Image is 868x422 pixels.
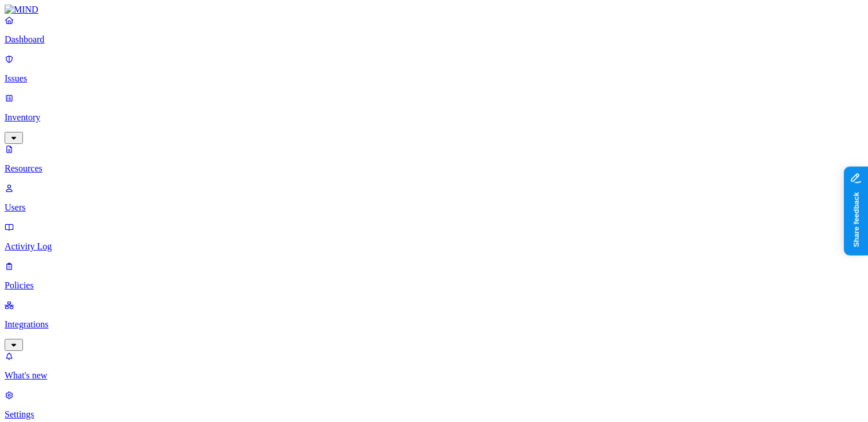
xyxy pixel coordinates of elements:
p: What's new [5,370,863,381]
p: Users [5,202,863,213]
p: Inventory [5,112,863,123]
p: Activity Log [5,241,863,252]
p: Dashboard [5,34,863,45]
p: Policies [5,280,863,291]
p: Resources [5,163,863,174]
iframe: Marker.io feedback button [844,167,868,256]
p: Settings [5,409,863,420]
img: MIND [5,5,38,15]
p: Issues [5,73,863,84]
p: Integrations [5,319,863,330]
